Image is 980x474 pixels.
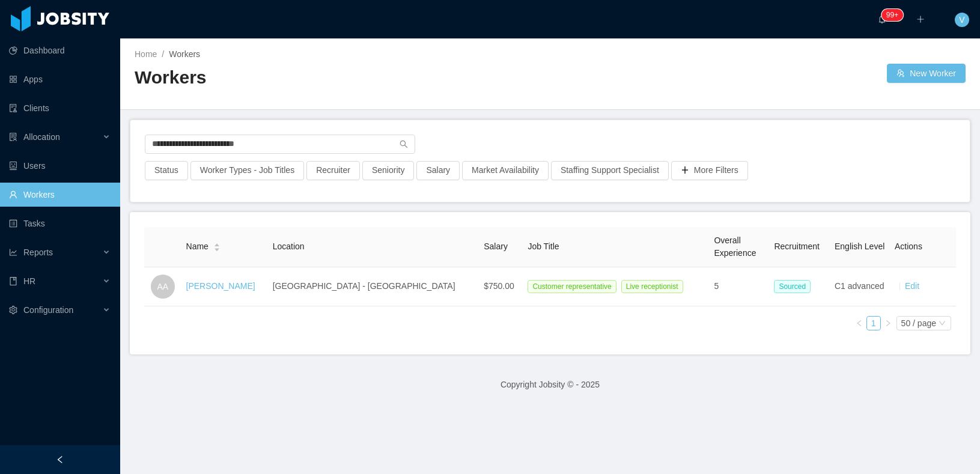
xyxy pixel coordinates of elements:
[9,306,17,314] i: icon: setting
[959,13,964,27] span: V
[709,267,769,306] td: 5
[901,317,936,330] div: 50 / page
[528,280,616,293] span: Customer representative
[939,320,946,328] i: icon: down
[120,364,980,406] footer: Copyright Jobsity © - 2025
[484,242,508,251] span: Salary
[835,242,884,251] span: English Level
[9,277,17,285] i: icon: book
[190,161,304,180] button: Worker Types - Job Titles
[878,15,886,23] i: icon: bell
[884,320,892,327] i: icon: right
[9,67,111,91] a: icon: appstoreApps
[528,242,559,251] span: Job Title
[671,161,748,180] button: icon: plusMore Filters
[621,280,683,293] span: Live receptionist
[881,316,895,330] li: Next Page
[830,267,890,306] td: C1 advanced
[23,276,35,286] span: HR
[9,154,111,178] a: icon: robotUsers
[23,305,73,315] span: Configuration
[462,161,549,180] button: Market Availability
[213,242,220,246] i: icon: caret-up
[9,211,111,235] a: icon: profileTasks
[135,65,550,90] h2: Workers
[887,64,966,83] button: icon: usergroup-addNew Worker
[169,49,200,59] span: Workers
[9,96,111,120] a: icon: auditClients
[774,280,811,293] span: Sourced
[162,49,164,59] span: /
[186,281,255,291] a: [PERSON_NAME]
[157,275,168,299] span: AA
[135,49,157,59] a: Home
[881,9,903,21] sup: 253
[551,161,669,180] button: Staffing Support Specialist
[213,242,221,250] div: Sort
[23,248,53,257] span: Reports
[213,246,220,250] i: icon: caret-down
[905,281,919,291] a: Edit
[186,240,208,253] span: Name
[852,316,866,330] li: Previous Page
[416,161,460,180] button: Salary
[306,161,360,180] button: Recruiter
[714,235,756,258] span: Overall Experience
[362,161,414,180] button: Seniority
[400,140,408,148] i: icon: search
[916,15,925,23] i: icon: plus
[774,242,819,251] span: Recruitment
[9,248,17,257] i: icon: line-chart
[268,267,479,306] td: [GEOGRAPHIC_DATA] - [GEOGRAPHIC_DATA]
[9,38,111,62] a: icon: pie-chartDashboard
[866,316,881,330] li: 1
[9,183,111,207] a: icon: userWorkers
[774,281,815,291] a: Sourced
[145,161,188,180] button: Status
[23,132,60,142] span: Allocation
[484,281,514,291] span: $750.00
[867,317,880,330] a: 1
[9,133,17,141] i: icon: solution
[856,320,863,327] i: icon: left
[273,242,305,251] span: Location
[895,242,922,251] span: Actions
